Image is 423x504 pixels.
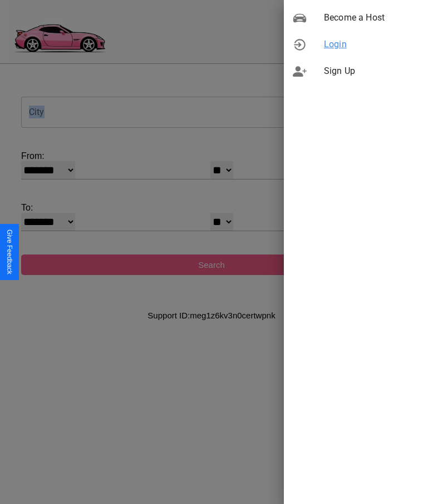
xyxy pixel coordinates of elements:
div: Become a Host [284,4,423,31]
span: Sign Up [324,64,414,78]
div: Give Feedback [6,229,13,275]
div: Sign Up [284,58,423,84]
div: Login [284,31,423,58]
span: Login [324,38,414,51]
span: Become a Host [324,11,414,24]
